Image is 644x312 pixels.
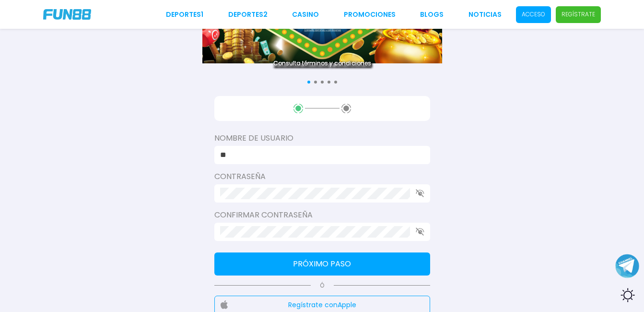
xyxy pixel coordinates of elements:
label: Confirmar contraseña [214,209,430,221]
a: CASINO [292,10,319,20]
a: Consulta términos y condiciones [202,59,442,68]
div: Switch theme [615,283,639,307]
p: Ó [214,281,430,290]
a: Promociones [344,10,396,20]
a: BLOGS [420,10,444,20]
label: Nombre de usuario [214,132,430,144]
button: Próximo paso [214,252,430,276]
img: Company Logo [43,9,91,20]
a: NOTICIAS [468,10,502,20]
a: Deportes2 [228,10,268,20]
button: Join telegram channel [615,253,639,278]
a: Deportes1 [166,10,203,20]
p: Regístrate [562,10,595,19]
p: Acceso [522,10,545,19]
label: Contraseña [214,171,430,182]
